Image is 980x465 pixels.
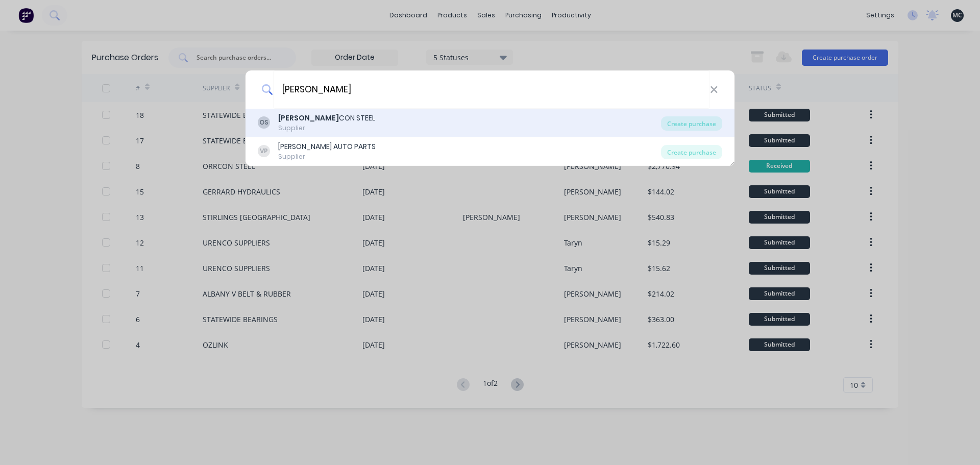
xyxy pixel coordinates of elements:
div: OS [258,116,270,129]
div: Create purchase [661,116,722,131]
div: [PERSON_NAME] AUTO PARTS [278,141,376,152]
div: Supplier [278,124,375,133]
div: Create purchase [661,145,722,159]
div: CON STEEL [278,113,375,124]
div: VP [258,145,270,157]
div: Supplier [278,152,376,161]
input: Enter a supplier name to create a new order... [273,70,710,109]
b: [PERSON_NAME] [278,113,339,123]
